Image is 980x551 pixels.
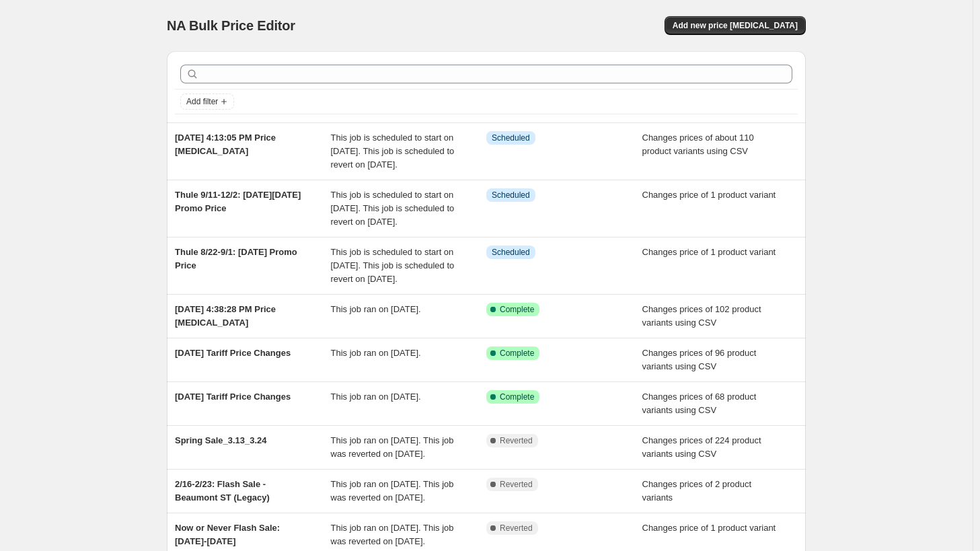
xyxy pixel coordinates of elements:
button: Add filter [180,94,234,110]
span: Changes prices of 68 product variants using CSV [642,392,757,415]
span: Spring Sale_3.13_3.24 [175,435,267,445]
span: Changes prices of 224 product variants using CSV [642,435,761,459]
span: 2/16-2/23: Flash Sale - Beaumont ST (Legacy) [175,479,270,503]
span: This job is scheduled to start on [DATE]. This job is scheduled to revert on [DATE]. [331,133,455,170]
span: This job ran on [DATE]. This job was reverted on [DATE]. [331,435,454,459]
span: Thule 9/11-12/2: [DATE][DATE] Promo Price [175,190,301,213]
span: [DATE] 4:13:05 PM Price [MEDICAL_DATA] [175,133,276,156]
span: This job ran on [DATE]. This job was reverted on [DATE]. [331,523,454,546]
span: This job ran on [DATE]. [331,348,421,358]
span: Changes prices of about 110 product variants using CSV [642,133,754,156]
span: This job is scheduled to start on [DATE]. This job is scheduled to revert on [DATE]. [331,190,455,227]
span: Complete [500,348,534,359]
span: Complete [500,304,534,315]
span: Now or Never Flash Sale: [DATE]-[DATE] [175,523,280,546]
span: This job ran on [DATE]. [331,304,421,314]
span: Changes prices of 2 product variants [642,479,752,503]
span: This job ran on [DATE]. This job was reverted on [DATE]. [331,479,454,503]
span: Scheduled [492,133,530,143]
span: Reverted [500,435,533,446]
span: Add filter [186,96,218,107]
span: Complete [500,392,534,402]
span: [DATE] Tariff Price Changes [175,392,291,402]
span: Changes price of 1 product variant [642,523,776,533]
span: Changes price of 1 product variant [642,190,776,200]
span: Add new price [MEDICAL_DATA] [673,20,798,31]
button: Add new price [MEDICAL_DATA] [665,16,806,35]
span: This job ran on [DATE]. [331,392,421,402]
span: Reverted [500,523,533,534]
span: This job is scheduled to start on [DATE]. This job is scheduled to revert on [DATE]. [331,247,455,284]
span: [DATE] 4:38:28 PM Price [MEDICAL_DATA] [175,304,276,328]
span: Changes prices of 96 product variants using CSV [642,348,757,371]
span: [DATE] Tariff Price Changes [175,348,291,358]
span: Scheduled [492,247,530,258]
span: Scheduled [492,190,530,200]
span: Changes prices of 102 product variants using CSV [642,304,761,328]
span: Changes price of 1 product variant [642,247,776,257]
span: NA Bulk Price Editor [167,18,295,33]
span: Thule 8/22-9/1: [DATE] Promo Price [175,247,297,270]
span: Reverted [500,479,533,490]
